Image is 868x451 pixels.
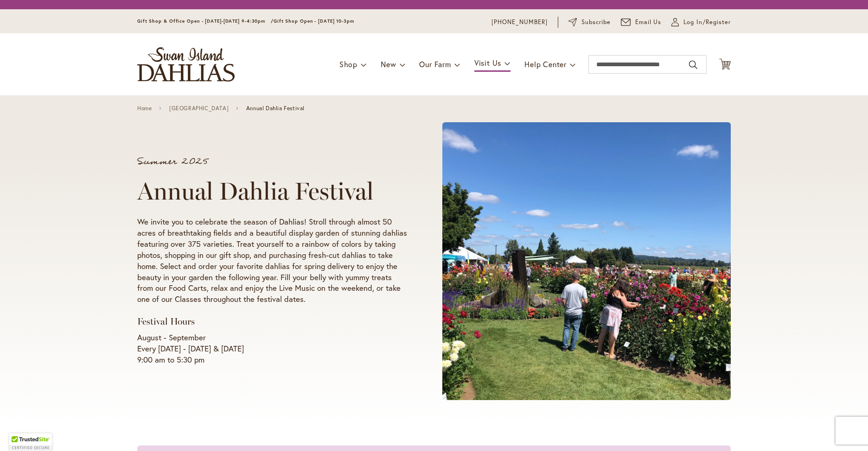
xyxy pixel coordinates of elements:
[246,105,305,112] span: Annual Dahlia Festival
[137,105,152,112] a: Home
[339,59,357,69] span: Shop
[568,18,611,27] a: Subscribe
[689,57,697,72] button: Search
[137,47,235,81] a: store logo
[474,58,501,68] span: Visit Us
[137,332,407,365] p: August - September Every [DATE] - [DATE] & [DATE] 9:00 am to 5:30 pm
[419,59,451,69] span: Our Farm
[137,316,407,327] h3: Festival Hours
[683,18,731,27] span: Log In/Register
[169,105,229,112] a: [GEOGRAPHIC_DATA]
[581,18,611,27] span: Subscribe
[491,18,548,27] a: [PHONE_NUMBER]
[524,59,567,69] span: Help Center
[671,18,731,27] a: Log In/Register
[137,177,407,205] h1: Annual Dahlia Festival
[621,18,662,27] a: Email Us
[137,18,274,24] span: Gift Shop & Office Open - [DATE]-[DATE] 9-4:30pm /
[381,59,396,69] span: New
[274,18,354,24] span: Gift Shop Open - [DATE] 10-3pm
[137,157,407,166] p: Summer 2025
[9,433,52,451] div: TrustedSite Certified
[137,216,407,305] p: We invite you to celebrate the season of Dahlias! Stroll through almost 50 acres of breathtaking ...
[635,18,662,27] span: Email Us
